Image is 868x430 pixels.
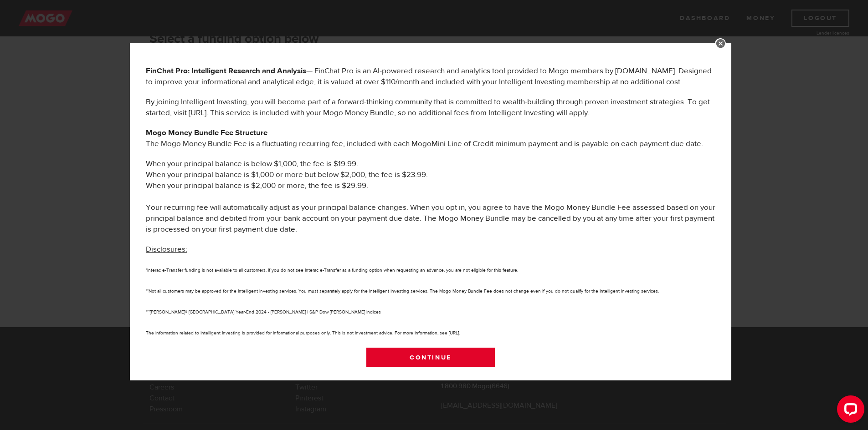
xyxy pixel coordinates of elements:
[146,180,715,202] li: When your principal balance is $2,000 or more, the fee is $29.99.
[146,127,715,149] p: The Mogo Money Bundle Fee is a fluctuating recurring fee, included with each MogoMini Line of Cre...
[146,66,715,87] p: — FinChat Pro is an AI-powered research and analytics tool provided to Mogo members by [DOMAIN_NA...
[146,66,306,76] b: FinChat Pro: Intelligent Research and Analysis
[146,128,267,138] b: Mogo Money Bundle Fee Structure
[830,392,868,430] iframe: LiveChat chat widget
[366,348,495,367] a: Continue
[146,288,659,294] small: **Not all customers may be approved for the Intelligent Investing services. You must separately a...
[146,330,460,336] small: The information related to Intelligent Investing is provided for informational purposes only. Thi...
[146,202,715,235] p: Your recurring fee will automatically adjust as your principal balance changes. When you opt in, ...
[146,96,715,118] p: By joining Intelligent Investing, you will become part of a forward-thinking community that is co...
[146,169,715,180] li: When your principal balance is $1,000 or more but below $2,000, the fee is $23.99.
[146,267,518,273] small: *Interac e-Transfer funding is not available to all customers. If you do not see Interac e-Transf...
[146,158,715,169] li: When your principal balance is below $1,000, the fee is $19.99.
[146,309,381,315] small: ***[PERSON_NAME]® [GEOGRAPHIC_DATA] Year-End 2024 - [PERSON_NAME] | S&P Dow [PERSON_NAME] Indices
[146,244,187,254] u: Disclosures:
